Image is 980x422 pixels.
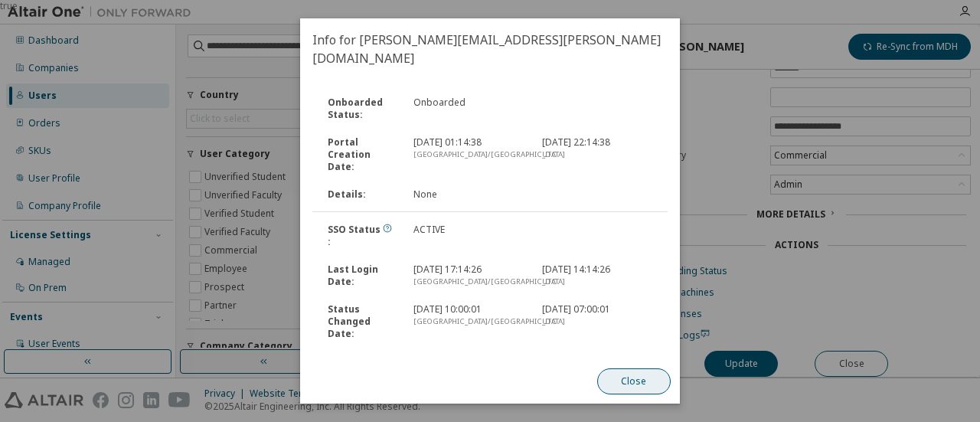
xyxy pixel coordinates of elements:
[404,188,533,201] div: None
[413,149,524,161] div: [GEOGRAPHIC_DATA]/[GEOGRAPHIC_DATA]
[404,263,533,288] div: [DATE] 17:14:26
[404,224,533,248] div: ACTIVE
[300,18,680,80] h2: Info for [PERSON_NAME][EMAIL_ADDRESS][PERSON_NAME][DOMAIN_NAME]
[413,276,524,288] div: [GEOGRAPHIC_DATA]/[GEOGRAPHIC_DATA]
[318,263,404,288] div: Last Login Date :
[413,316,524,328] div: [GEOGRAPHIC_DATA]/[GEOGRAPHIC_DATA]
[533,303,661,340] div: [DATE] 07:00:01
[318,303,404,340] div: Status Changed Date :
[318,97,404,121] div: Onboarded Status :
[404,97,533,121] div: Onboarded
[542,276,652,288] div: UTC
[404,136,533,173] div: [DATE] 01:14:38
[533,263,661,288] div: [DATE] 14:14:26
[533,136,661,173] div: [DATE] 22:14:38
[404,303,533,340] div: [DATE] 10:00:01
[318,136,404,173] div: Portal Creation Date :
[318,188,404,201] div: Details :
[318,224,404,248] div: SSO Status :
[597,368,671,394] button: Close
[542,316,652,328] div: UTC
[542,149,652,161] div: UTC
